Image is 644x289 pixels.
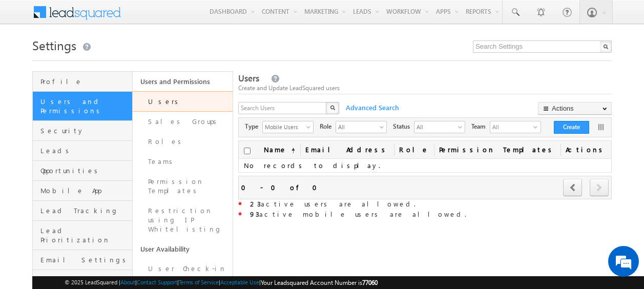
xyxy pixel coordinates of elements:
span: Mobile Users [263,121,305,132]
span: active users are allowed. [250,199,416,208]
span: active mobile users are allowed. [250,210,466,218]
button: Create [554,121,589,134]
a: Leads [33,141,132,161]
a: Security [33,121,132,141]
a: Role [394,141,434,158]
a: Opportunities [33,161,132,181]
span: Your Leadsquared Account Number is [261,279,378,286]
span: select [458,124,466,130]
a: Lead Prioritization [33,221,132,250]
a: About [120,279,135,285]
span: Team [471,122,490,131]
strong: 93 [250,210,259,218]
img: Search [330,105,335,110]
input: Search Settings [473,40,612,53]
a: Name [259,141,300,158]
span: next [590,179,609,196]
span: All [336,121,378,132]
span: Users and Permissions [40,97,130,115]
strong: 23 [250,199,261,208]
span: Leads [40,146,130,155]
a: Lead Tracking [33,201,132,221]
span: select [306,124,315,130]
a: Email Settings [33,250,132,270]
a: Mobile App [33,181,132,201]
a: Users and Permissions [33,92,132,121]
span: Security [40,126,130,135]
a: next [590,180,609,196]
span: Opportunities [40,166,130,175]
div: Create and Update LeadSquared users [238,84,612,93]
a: User Availability [133,239,233,259]
span: All [414,121,456,132]
span: Advanced Search [341,103,402,112]
span: Email Settings [40,255,130,264]
span: select [380,124,388,130]
div: 0 - 0 of 0 [241,181,323,193]
span: Mobile App [40,186,130,195]
span: prev [563,179,582,196]
span: Profile [40,77,130,86]
a: Teams [133,152,233,172]
a: Terms of Service [179,279,219,285]
a: Contact Support [137,279,177,285]
span: Actions [560,141,611,158]
td: No records to display. [239,159,611,173]
span: © 2025 LeadSquared | | | | | [65,278,378,287]
a: Sales Groups [133,112,233,132]
a: Users [133,91,233,112]
span: Lead Tracking [40,206,130,215]
a: Users and Permissions [133,72,233,91]
a: Permission Templates [133,172,233,201]
a: Roles [133,132,233,152]
a: Email Address [300,141,394,158]
input: Search Users [238,102,327,114]
a: Restriction using IP Whitelisting [133,201,233,239]
span: (sorted ascending) [287,147,295,155]
span: Lead Prioritization [40,226,130,244]
a: prev [563,180,583,196]
span: Settings [32,37,76,53]
span: Permission Templates [434,141,560,158]
span: Status [393,122,414,131]
a: User Check-in [133,259,233,279]
a: Profile [33,72,132,92]
span: Type [245,122,262,131]
span: Users [238,72,259,84]
button: Actions [538,102,612,115]
span: Role [320,122,336,131]
span: 77060 [362,279,378,286]
a: Acceptable Use [220,279,259,285]
span: All [490,121,531,133]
